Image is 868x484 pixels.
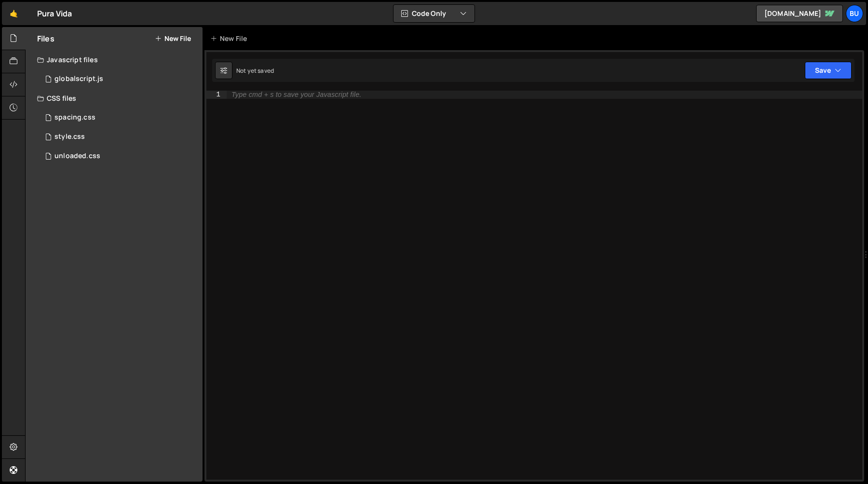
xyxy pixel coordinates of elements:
div: 16149/43398.css [37,127,203,147]
a: [DOMAIN_NAME] [756,5,843,22]
div: 1 [206,91,227,99]
button: Save [805,62,852,79]
div: Type cmd + s to save your Javascript file. [231,91,361,98]
a: Bu [846,5,863,22]
div: 16149/43397.js [37,69,203,89]
div: 16149/43400.css [37,108,203,127]
div: spacing.css [54,113,95,122]
div: globalscript.js [54,75,103,83]
div: Javascript files [26,50,203,69]
div: New File [210,34,251,43]
button: New File [155,35,191,42]
button: Code Only [393,5,475,22]
div: Not yet saved [236,67,274,75]
div: 16149/43399.css [37,147,203,166]
div: unloaded.css [54,152,100,161]
h2: Files [37,33,54,44]
div: style.css [54,133,85,141]
div: CSS files [26,89,203,108]
div: Pura Vida [37,8,72,19]
a: 🤙 [2,2,26,25]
